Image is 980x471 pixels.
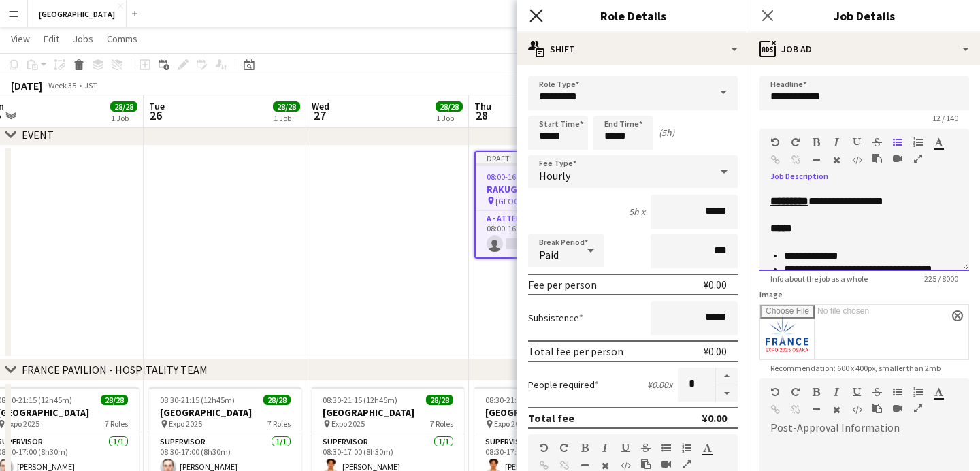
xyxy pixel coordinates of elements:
[476,211,625,257] app-card-role: A - ATTENDANT0/108:00-16:00 (8h)
[629,206,645,218] div: 5h x
[791,137,800,148] button: Redo
[495,196,595,206] span: [GEOGRAPHIC_DATA] - [GEOGRAPHIC_DATA] EXPO 2025
[872,387,882,397] button: Strikethrough
[682,459,691,470] button: Fullscreen
[105,419,128,429] span: 7 Roles
[38,30,65,48] a: Edit
[770,137,780,148] button: Undo
[893,387,902,397] button: Unordered List
[702,411,727,425] div: ¥0.00
[312,100,329,112] span: Wed
[487,172,542,182] span: 08:00-16:00 (8h)
[621,442,630,453] button: Underline
[921,113,969,123] span: 12 / 140
[641,442,651,453] button: Strikethrough
[641,459,651,470] button: Paste as plain text
[474,100,491,112] span: Thu
[913,387,923,397] button: Ordered List
[11,33,30,45] span: View
[791,387,800,397] button: Redo
[11,79,42,93] div: [DATE]
[749,33,980,65] div: Job Ad
[661,459,671,470] button: Insert video
[6,419,39,429] span: Expo 2025
[934,387,943,397] button: Text Color
[22,128,54,142] div: EVENT
[73,33,93,45] span: Jobs
[832,404,841,415] button: Clear Formatting
[749,7,980,25] h3: Job Details
[703,278,727,291] div: ¥0.00
[852,387,862,397] button: Underline
[474,151,627,259] app-job-card: Draft08:00-16:00 (8h)0/1RAKUGO EVENT [GEOGRAPHIC_DATA] - [GEOGRAPHIC_DATA] EXPO 20251 RoleA - ATT...
[476,152,625,163] div: Draft
[702,442,712,453] button: Text Color
[621,460,630,471] button: HTML Code
[770,387,780,397] button: Undo
[759,274,879,284] span: Info about the job as a whole
[149,406,301,419] h3: [GEOGRAPHIC_DATA]
[312,406,464,419] h3: [GEOGRAPHIC_DATA]
[716,385,738,402] button: Decrease
[528,312,583,324] label: Subsistence
[832,155,841,165] button: Clear Formatting
[331,419,365,429] span: Expo 2025
[436,101,463,112] span: 28/28
[323,395,397,405] span: 08:30-21:15 (12h45m)
[111,113,137,123] div: 1 Job
[893,403,902,414] button: Insert video
[169,419,202,429] span: Expo 2025
[274,113,299,123] div: 1 Job
[273,101,300,112] span: 28/28
[110,101,137,112] span: 28/28
[893,137,902,148] button: Unordered List
[160,395,235,405] span: 08:30-21:15 (12h45m)
[84,80,97,91] div: JST
[149,100,165,112] span: Tue
[811,155,821,165] button: Horizontal Line
[67,30,99,48] a: Jobs
[811,387,821,397] button: Bold
[580,442,589,453] button: Bold
[528,378,599,391] label: People required
[436,113,462,123] div: 1 Job
[101,395,128,405] span: 28/28
[22,363,208,376] div: FRANCE PAVILION - HOSPITALITY TEAM
[716,368,738,385] button: Increase
[913,274,969,284] span: 225 / 8000
[517,7,749,25] h3: Role Details
[703,344,727,358] div: ¥0.00
[539,248,559,261] span: Paid
[872,153,882,164] button: Paste as plain text
[934,137,943,148] button: Text Color
[852,155,862,165] button: HTML Code
[44,33,59,45] span: Edit
[580,460,589,471] button: Horizontal Line
[426,395,453,405] span: 28/28
[659,127,674,139] div: (5h)
[107,33,137,45] span: Comms
[474,406,627,419] h3: [GEOGRAPHIC_DATA]
[913,153,923,164] button: Fullscreen
[647,378,672,391] div: ¥0.00 x
[147,108,165,123] span: 26
[661,442,671,453] button: Unordered List
[485,395,560,405] span: 08:30-21:15 (12h45m)
[852,137,862,148] button: Underline
[759,363,951,373] span: Recommendation: 600 x 400px, smaller than 2mb
[310,108,329,123] span: 27
[494,419,527,429] span: Expo 2025
[872,137,882,148] button: Strikethrough
[682,442,691,453] button: Ordered List
[28,1,127,27] button: [GEOGRAPHIC_DATA]
[872,403,882,414] button: Paste as plain text
[476,183,625,195] h3: RAKUGO EVENT
[811,137,821,148] button: Bold
[893,153,902,164] button: Insert video
[5,30,35,48] a: View
[472,108,491,123] span: 28
[600,460,610,471] button: Clear Formatting
[539,442,549,453] button: Undo
[811,404,821,415] button: Horizontal Line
